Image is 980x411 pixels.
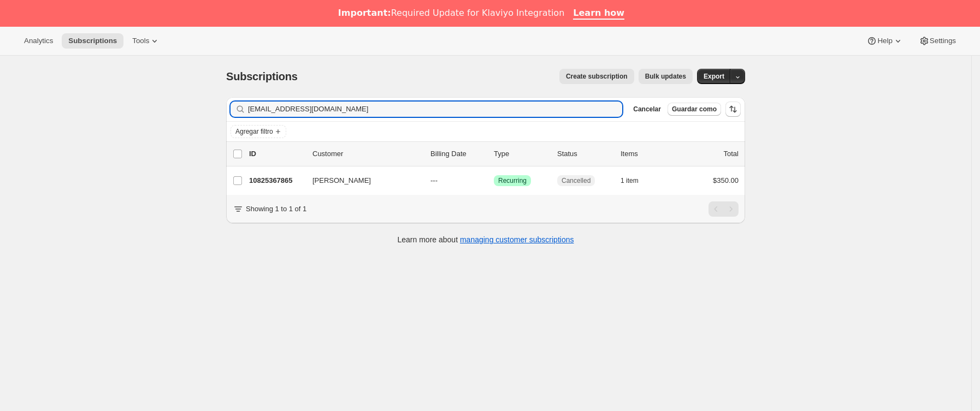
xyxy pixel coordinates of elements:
[724,148,739,159] p: Total
[557,148,612,159] p: Status
[621,173,651,188] button: 1 item
[249,148,304,159] p: ID
[312,175,371,186] span: [PERSON_NAME]
[306,172,415,189] button: [PERSON_NAME]
[430,148,485,159] p: Billing Date
[672,105,717,114] span: Guardar como
[860,33,910,49] button: Help
[639,69,693,84] button: Bulk updates
[559,69,634,84] button: Create subscription
[338,8,564,19] div: Required Update for Klaviyo Integration
[713,176,739,184] span: $350.00
[704,72,724,81] span: Export
[573,8,624,20] a: Learn how
[498,176,527,185] span: Recurring
[460,235,574,244] a: managing customer subscriptions
[621,148,675,159] div: Items
[709,201,739,217] nav: Paginación
[132,37,149,45] span: Tools
[126,33,167,49] button: Tools
[249,175,304,186] p: 10825367865
[398,234,574,245] p: Learn more about
[494,148,548,159] div: Type
[246,204,306,215] p: Showing 1 to 1 of 1
[645,72,686,81] span: Bulk updates
[725,102,741,117] button: Ordenar los resultados
[633,105,661,114] span: Cancelar
[697,69,731,84] button: Export
[930,37,956,45] span: Settings
[226,70,298,82] span: Subscriptions
[235,127,273,136] span: Agregar filtro
[430,176,438,184] span: ---
[338,8,391,18] b: Important:
[562,176,591,185] span: Cancelled
[231,125,286,138] button: Agregar filtro
[68,37,117,45] span: Subscriptions
[248,102,622,117] input: Filter subscribers
[24,37,53,45] span: Analytics
[621,176,639,185] span: 1 item
[17,33,60,49] button: Analytics
[249,173,739,188] div: 10825367865[PERSON_NAME]---LogradoRecurringCancelled1 item$350.00
[629,103,665,116] button: Cancelar
[566,72,628,81] span: Create subscription
[312,148,422,159] p: Customer
[877,37,892,45] span: Help
[62,33,123,49] button: Subscriptions
[249,148,739,159] div: IDCustomerBilling DateTypeStatusItemsTotal
[912,33,963,49] button: Settings
[668,103,721,116] button: Guardar como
